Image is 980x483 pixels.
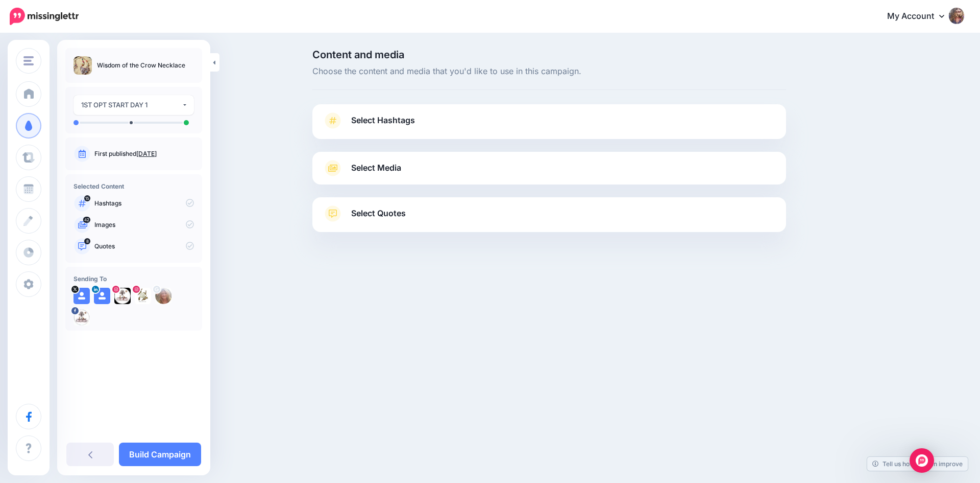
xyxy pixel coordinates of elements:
a: Select Hashtags [323,112,776,139]
span: Select Hashtags [351,113,415,127]
img: 416000054_833754782093805_3378606402551713500_n-bsa154571.jpg [73,309,90,326]
button: 1ST OPT START DAY 1 [73,95,194,115]
span: Select Media [351,161,401,175]
span: Choose the content and media that you'd like to use in this campaign. [312,65,786,78]
span: 42 [83,217,90,223]
h4: Sending To [73,275,194,283]
a: Select Quotes [323,205,776,232]
img: ACg8ocIItpYAggqCbx6VYXN5tdamGL_Fhn_V6AAPUNdtv8VkzcvINPgs96-c-89235.png [155,288,171,304]
span: 15 [84,195,90,201]
p: Images [94,220,194,229]
a: My Account [877,4,965,29]
img: 469720123_1986025008541356_8358818119560858757_n-bsa154275.jpg [114,288,131,304]
img: user_default_image.png [94,288,110,304]
img: 521cfaa8fe401e191dd99b6fcaf346fe_thumb.jpg [73,56,92,75]
a: Select Media [323,160,776,176]
div: Open Intercom Messenger [910,448,934,473]
p: Quotes [94,242,194,251]
h4: Selected Content [73,182,194,190]
a: [DATE] [136,150,157,157]
p: First published [94,149,194,158]
img: menu.png [23,56,34,65]
span: 8 [84,238,90,244]
span: Select Quotes [351,206,406,220]
img: Missinglettr [10,8,79,25]
img: 29093076_177830786186637_2442668774499811328_n-bsa154574.jpg [135,288,151,304]
a: Tell us how we can improve [867,457,968,471]
p: Hashtags [94,199,194,208]
div: 1ST OPT START DAY 1 [81,99,182,111]
span: Content and media [312,50,786,60]
p: Wisdom of the Crow Necklace [97,60,185,71]
img: user_default_image.png [73,288,90,304]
